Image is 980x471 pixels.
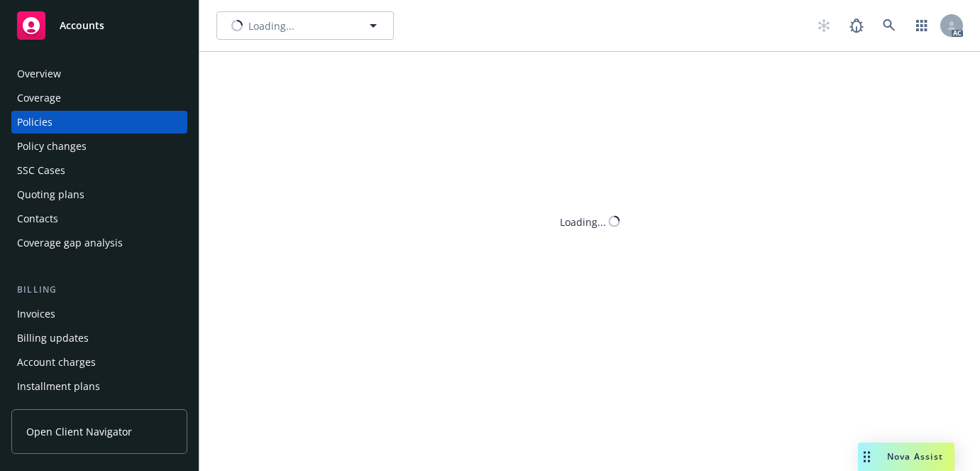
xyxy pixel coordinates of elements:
a: SSC Cases [11,159,187,182]
a: Overview [11,63,187,85]
a: Search [875,11,903,40]
div: Policies [17,111,53,134]
a: Coverage gap analysis [11,232,187,254]
div: SSC Cases [17,159,65,182]
a: Contacts [11,207,187,230]
a: Policies [11,111,187,134]
a: Account charges [11,351,187,374]
div: Invoices [17,303,55,325]
span: Accounts [60,20,104,31]
a: Installment plans [11,375,187,398]
a: Policy changes [11,135,187,158]
div: Contacts [17,207,58,230]
a: Invoices [11,303,187,325]
a: Accounts [11,6,187,45]
div: Overview [17,63,61,85]
div: Policy changes [17,135,87,158]
a: Billing updates [11,327,187,350]
div: Coverage [17,87,61,109]
a: Report a Bug [842,11,871,40]
div: Quoting plans [17,183,84,206]
div: Billing updates [17,327,89,350]
div: Billing [11,283,187,297]
span: Open Client Navigator [26,424,132,439]
div: Installment plans [17,375,100,398]
a: Start snowing [810,11,838,40]
button: Nova Assist [858,443,954,471]
button: Loading... [216,11,394,40]
div: Coverage gap analysis [17,232,123,254]
a: Quoting plans [11,183,187,206]
span: Nova Assist [887,450,943,462]
a: Switch app [908,11,936,40]
span: Loading... [248,18,294,33]
div: Loading... [560,214,606,229]
div: Account charges [17,351,96,374]
div: Drag to move [858,443,876,471]
a: Coverage [11,87,187,109]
